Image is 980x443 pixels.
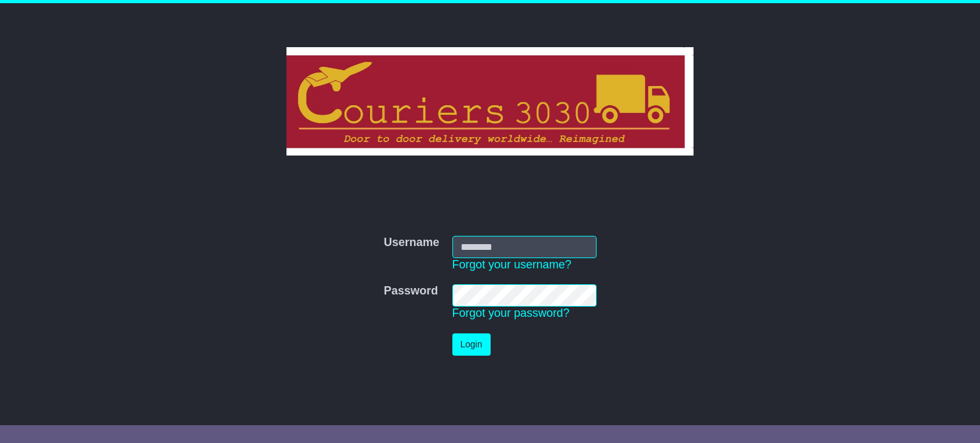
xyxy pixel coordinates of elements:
[452,307,570,319] a: Forgot your password?
[452,258,572,271] a: Forgot your username?
[452,333,491,356] button: Login
[383,236,439,250] label: Username
[383,284,438,298] label: Password
[286,47,694,156] img: Couriers 3030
